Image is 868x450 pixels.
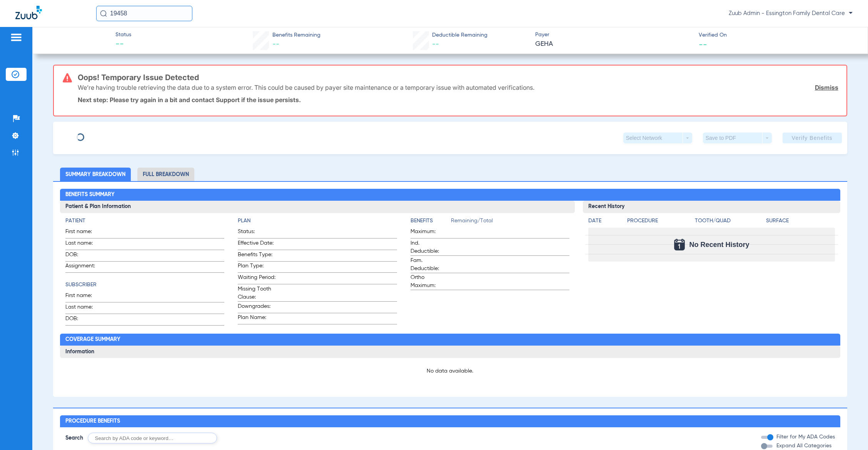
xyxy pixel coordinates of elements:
[588,217,621,228] app-breakdown-title: Date
[815,84,838,91] a: Dismiss
[10,33,22,42] img: hamburger-icon
[88,433,217,443] input: Search by ADA code or keyword…
[78,96,838,104] p: Next step: Please try again in a bit and contact Support if the issue persists.
[60,346,840,358] h3: Information
[411,274,448,290] span: Ortho Maximum:
[238,217,397,225] h4: Plan
[65,239,103,250] span: Last name:
[535,39,692,49] span: GEHA
[60,415,840,428] h2: Procedure Benefits
[238,239,275,250] span: Effective Date:
[238,285,275,301] span: Missing Tooth Clause:
[695,217,764,228] app-breakdown-title: Tooth/Quad
[627,217,692,228] app-breakdown-title: Procedure
[115,39,131,50] span: --
[65,217,224,225] h4: Patient
[65,292,103,302] span: First name:
[451,217,569,228] span: Remaining/Total
[100,10,107,17] img: Search Icon
[63,73,72,82] img: error-icon
[96,6,192,21] input: Search for patients
[65,262,103,272] span: Assignment:
[60,201,575,213] h3: Patient & Plan Information
[65,251,103,261] span: DOB:
[272,41,279,48] span: --
[60,189,840,201] h2: Benefits Summary
[689,241,749,249] span: No Recent History
[411,217,451,228] app-breakdown-title: Benefits
[238,262,275,272] span: Plan Type:
[115,31,131,39] span: Status
[411,228,448,238] span: Maximum:
[60,334,840,346] h2: Coverage Summary
[65,281,224,289] h4: Subscriber
[65,303,103,314] span: Last name:
[238,274,275,284] span: Waiting Period:
[699,40,707,48] span: --
[137,168,194,181] li: Full Breakdown
[411,257,448,273] span: Fam. Deductible:
[272,31,320,39] span: Benefits Remaining
[411,217,451,225] h4: Benefits
[411,239,448,255] span: Ind. Deductible:
[15,6,42,19] img: Zuub Logo
[238,314,275,324] span: Plan Name:
[238,228,275,238] span: Status:
[766,217,835,225] h4: Surface
[65,315,103,325] span: DOB:
[776,443,831,448] span: Expand All Categories
[78,84,534,91] p: We’re having trouble retrieving the data due to a system error. This could be caused by payer sit...
[627,217,692,225] h4: Procedure
[775,433,835,441] label: Filter for My ADA Codes
[432,41,439,48] span: --
[699,31,855,39] span: Verified On
[65,434,83,442] span: Search
[583,201,840,213] h3: Recent History
[238,302,275,313] span: Downgrades:
[535,31,692,39] span: Payer
[766,217,835,228] app-breakdown-title: Surface
[695,217,764,225] h4: Tooth/Quad
[674,239,685,250] img: Calendar
[588,217,621,225] h4: Date
[729,10,853,17] span: Zuub Admin - Essington Family Dental Care
[432,31,487,39] span: Deductible Remaining
[65,228,103,238] span: First name:
[65,367,835,375] p: No data available.
[78,74,838,81] h3: Oops! Temporary Issue Detected
[60,168,131,181] li: Summary Breakdown
[238,251,275,261] span: Benefits Type:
